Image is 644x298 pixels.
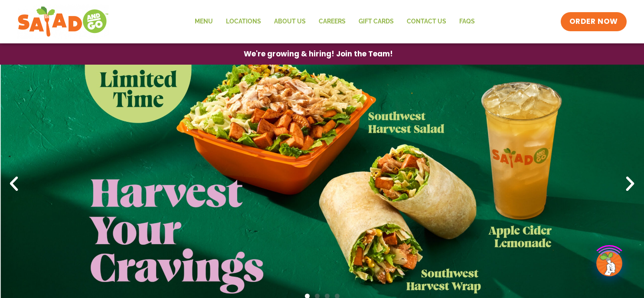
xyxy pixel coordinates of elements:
[244,50,393,58] span: We're growing & hiring! Join the Team!
[621,174,640,193] div: Next slide
[312,12,352,32] a: Careers
[561,12,627,31] a: ORDER NOW
[4,174,23,193] div: Previous slide
[400,12,453,32] a: Contact Us
[188,12,481,32] nav: Menu
[453,12,481,32] a: FAQs
[569,16,618,27] span: ORDER NOW
[352,12,400,32] a: GIFT CARDS
[268,12,312,32] a: About Us
[17,4,109,39] img: new-SAG-logo-768×292
[231,44,406,64] a: We're growing & hiring! Join the Team!
[188,12,219,32] a: Menu
[219,12,268,32] a: Locations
